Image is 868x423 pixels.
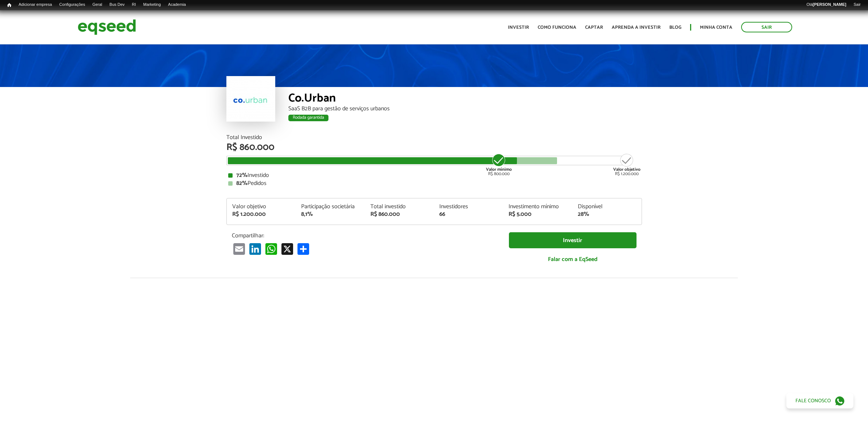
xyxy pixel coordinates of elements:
[301,211,359,217] div: 8,1%
[15,2,56,8] a: Adicionar empresa
[786,393,853,408] a: Fale conosco
[669,25,681,30] a: Blog
[296,243,311,255] a: Compartilhar
[228,181,640,186] div: Pedidos
[578,211,636,217] div: 28%
[509,211,567,217] div: R$ 5.000
[613,153,641,176] div: R$ 1.200.000
[264,243,279,255] a: WhatsApp
[236,178,248,188] strong: 82%
[803,2,850,8] a: Olá[PERSON_NAME]
[128,2,140,8] a: RI
[248,243,262,255] a: LinkedIn
[850,2,864,8] a: Sair
[226,135,642,141] div: Total Investido
[140,2,164,8] a: Marketing
[236,170,248,180] strong: 72%
[232,211,291,217] div: R$ 1.200.000
[613,166,641,173] strong: Valor objetivo
[4,2,15,9] a: Início
[509,204,567,210] div: Investimento mínimo
[280,243,295,255] a: X
[106,2,128,8] a: Bus Dev
[288,115,328,121] div: Rodada garantida
[486,166,512,173] strong: Valor mínimo
[232,232,498,239] p: Compartilhar:
[612,25,661,30] a: Aprenda a investir
[288,106,642,112] div: SaaS B2B para gestão de serviços urbanos
[585,25,603,30] a: Captar
[700,25,732,30] a: Minha conta
[56,2,89,8] a: Configurações
[538,25,576,30] a: Como funciona
[7,3,11,8] span: Início
[370,211,429,217] div: R$ 860.000
[509,232,637,249] a: Investir
[508,25,529,30] a: Investir
[232,243,246,255] a: Email
[485,153,513,176] div: R$ 800.000
[164,2,190,8] a: Academia
[439,211,498,217] div: 66
[228,173,640,178] div: Investido
[89,2,106,8] a: Geral
[288,92,642,106] div: Co.Urban
[509,252,637,267] a: Falar com a EqSeed
[78,17,136,37] img: EqSeed
[226,143,642,152] div: R$ 860.000
[813,2,846,7] strong: [PERSON_NAME]
[439,204,498,210] div: Investidores
[741,22,792,32] a: Sair
[370,204,429,210] div: Total investido
[578,204,636,210] div: Disponível
[232,204,291,210] div: Valor objetivo
[301,204,359,210] div: Participação societária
